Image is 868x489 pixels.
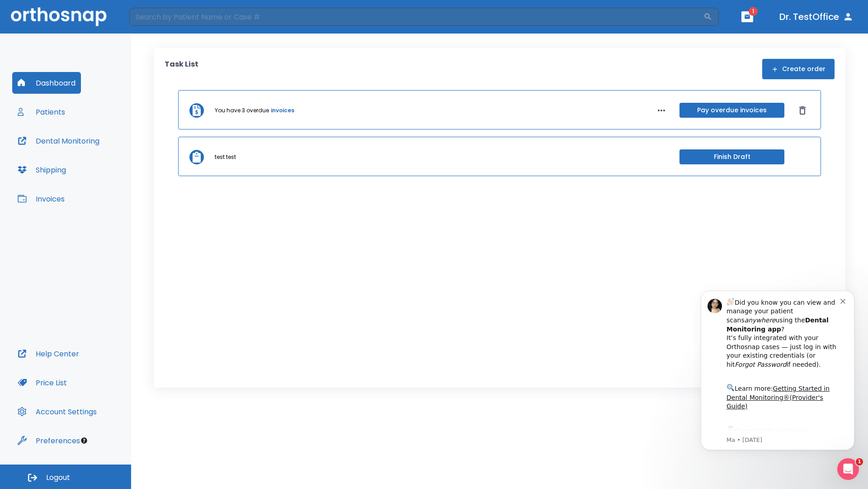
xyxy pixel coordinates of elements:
[687,279,868,484] iframe: Intercom notifications message
[215,106,269,115] p: You have 3 overdue
[12,343,85,364] button: Help Center
[679,103,784,118] button: Pay overdue invoices
[215,153,236,161] p: test test
[12,430,85,451] button: Preferences
[776,9,857,25] button: Dr. TestOffice
[12,188,70,210] button: Invoices
[795,103,810,118] button: Dismiss
[129,8,703,26] input: Search by Patient Name or Case #
[80,436,88,445] div: Tooltip anchor
[12,72,81,94] button: Dashboard
[271,106,294,115] a: invoices
[12,372,72,393] button: Price List
[837,458,859,480] iframe: Intercom live chat
[762,59,835,79] button: Create order
[12,130,105,152] button: Dental Monitoring
[11,7,107,26] img: Orthosnap
[12,401,102,422] button: Account Settings
[12,101,71,123] button: Patients
[165,59,198,79] p: Task List
[679,149,784,164] button: Finish Draft
[856,458,863,465] span: 1
[46,473,70,483] span: Logout
[749,7,758,16] span: 1
[12,159,71,181] button: Shipping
